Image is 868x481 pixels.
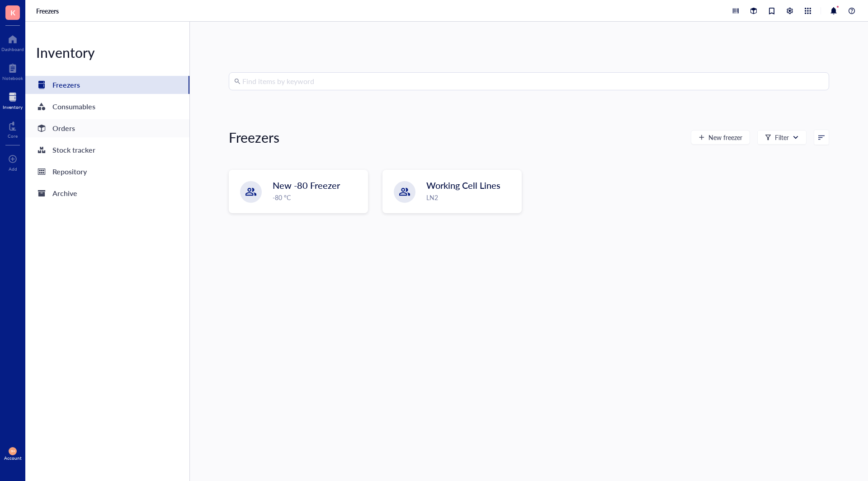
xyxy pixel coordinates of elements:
a: Archive [25,184,189,202]
a: Inventory [3,90,23,110]
div: LN2 [426,192,516,202]
a: Stock tracker [25,141,189,159]
a: Freezers [25,76,189,94]
div: Account [4,455,22,461]
button: New freezer [691,130,750,145]
div: Freezers [229,128,279,146]
span: K [10,7,15,18]
a: Consumables [25,98,189,116]
div: Repository [52,165,87,178]
div: Archive [52,187,77,200]
span: New -80 Freezer [273,179,340,191]
a: Dashboard [1,32,24,52]
div: Core [8,133,18,139]
span: Working Cell Lines [426,179,500,191]
a: Freezers [36,7,61,15]
a: Core [8,119,18,139]
div: Consumables [52,100,95,113]
span: DM [10,449,15,453]
div: Inventory [3,104,23,110]
a: Orders [25,119,189,137]
div: Inventory [25,43,189,61]
div: Add [9,166,17,172]
a: Repository [25,163,189,181]
a: Notebook [2,61,23,81]
span: New freezer [708,134,742,141]
div: Freezers [52,79,80,91]
div: Filter [775,132,789,142]
div: Dashboard [1,47,24,52]
div: Orders [52,122,75,135]
div: -80 °C [273,192,362,202]
div: Notebook [2,75,23,81]
div: Stock tracker [52,144,95,156]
